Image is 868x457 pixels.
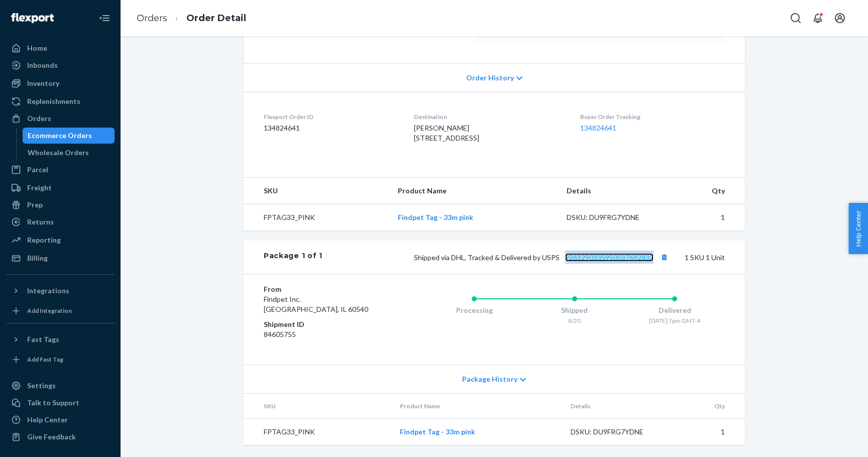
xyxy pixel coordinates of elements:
[6,378,115,394] a: Settings
[27,398,79,408] div: Talk to Support
[392,394,563,419] th: Product Name
[830,8,850,28] button: Open account menu
[27,96,80,106] div: Replenishments
[264,112,398,121] dt: Flexport Order ID
[28,148,89,158] div: Wholesale Orders
[848,203,868,254] button: Help Center
[580,112,725,121] dt: Buyer Order Tracking
[264,251,322,264] div: Package 1 of 1
[6,75,115,91] a: Inventory
[565,253,654,262] a: 9261290335950037692832
[414,124,479,142] span: [PERSON_NAME] [STREET_ADDRESS]
[244,394,392,419] th: SKU
[27,253,48,263] div: Billing
[580,124,616,132] a: 134824641
[567,212,661,222] div: DSKU: DU9FRG7YDNE
[6,250,115,266] a: Billing
[6,232,115,248] a: Reporting
[264,295,368,313] span: Findpet Inc. [GEOGRAPHIC_DATA], IL 60540
[27,306,72,315] div: Add Integration
[27,78,59,88] div: Inventory
[414,112,564,121] dt: Destination
[673,419,745,445] td: 1
[6,197,115,213] a: Prep
[6,93,115,109] a: Replenishments
[27,355,63,364] div: Add Fast Tag
[6,162,115,178] a: Parcel
[524,316,625,325] div: 8/20
[6,429,115,445] button: Give Feedback
[6,57,115,73] a: Inbounds
[462,374,517,384] span: Package History
[786,8,806,28] button: Open Search Box
[559,178,669,204] th: Details
[6,283,115,299] button: Integrations
[27,217,54,227] div: Returns
[624,305,725,315] div: Delivered
[27,415,68,425] div: Help Center
[27,432,76,442] div: Give Feedback
[524,305,625,315] div: Shipped
[129,4,254,33] ol: breadcrumbs
[6,395,115,411] a: Talk to Support
[23,145,115,161] a: Wholesale Orders
[6,40,115,56] a: Home
[6,214,115,230] a: Returns
[400,427,475,436] a: Findpet Tag - 33m pink
[264,329,384,339] dd: 84605755
[6,303,115,319] a: Add Integration
[571,427,665,437] div: DSKU: DU9FRG7YDNE
[414,253,671,262] span: Shipped via DHL, Tracked & Delivered by USPS
[27,113,51,124] div: Orders
[94,8,115,28] button: Close Navigation
[466,73,514,83] span: Order History
[264,123,398,133] dd: 134824641
[6,352,115,368] a: Add Fast Tag
[27,286,69,296] div: Integrations
[6,412,115,428] a: Help Center
[27,183,52,193] div: Freight
[27,43,47,53] div: Home
[27,165,48,175] div: Parcel
[264,284,384,294] dt: From
[424,305,524,315] div: Processing
[398,213,473,221] a: Findpet Tag - 33m pink
[186,13,246,24] a: Order Detail
[563,394,673,419] th: Details
[658,251,671,264] button: Copy tracking number
[624,316,725,325] div: [DATE] 7pm GMT-4
[28,131,92,141] div: Ecommerce Orders
[669,204,745,231] td: 1
[6,110,115,127] a: Orders
[27,334,59,345] div: Fast Tags
[6,331,115,348] button: Fast Tags
[244,204,390,231] td: FPTAG33_PINK
[322,251,725,264] div: 1 SKU 1 Unit
[27,60,58,70] div: Inbounds
[11,13,54,23] img: Flexport logo
[23,128,115,144] a: Ecommerce Orders
[673,394,745,419] th: Qty
[264,319,384,329] dt: Shipment ID
[390,178,559,204] th: Product Name
[27,235,61,245] div: Reporting
[808,8,828,28] button: Open notifications
[137,13,167,24] a: Orders
[669,178,745,204] th: Qty
[244,419,392,445] td: FPTAG33_PINK
[27,381,56,391] div: Settings
[6,180,115,196] a: Freight
[244,178,390,204] th: SKU
[27,200,43,210] div: Prep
